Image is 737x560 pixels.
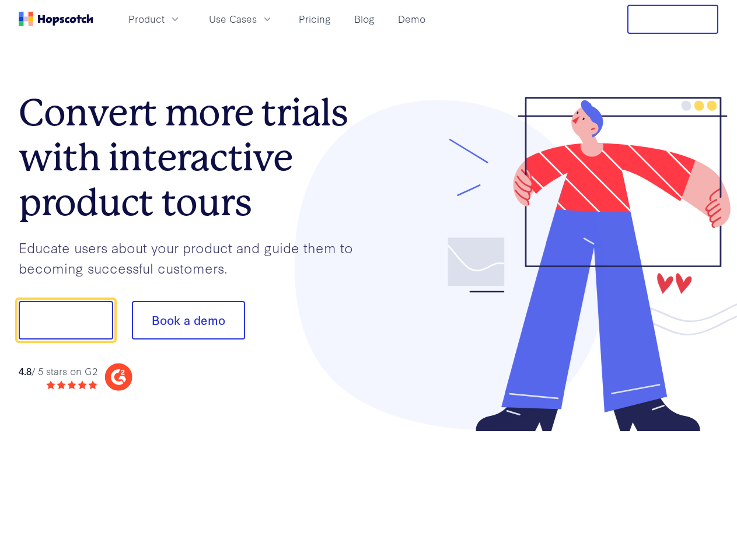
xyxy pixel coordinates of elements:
a: Blog [350,9,379,29]
span: Use Cases [209,12,257,26]
button: Free Trial [627,5,718,34]
button: Book a demo [132,301,245,339]
button: Show me! [19,301,113,339]
p: Educate users about your product and guide them to becoming successful customers. [19,237,369,278]
button: Use Cases [202,9,280,29]
strong: 4.8 [19,364,32,377]
a: Pricing [294,9,336,29]
a: Demo [393,9,430,29]
h1: Convert more trials with interactive product tours [19,90,369,225]
span: Product [128,12,165,26]
button: Product [121,9,188,29]
a: Home [19,12,93,26]
div: / 5 stars on G2 [19,364,97,379]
